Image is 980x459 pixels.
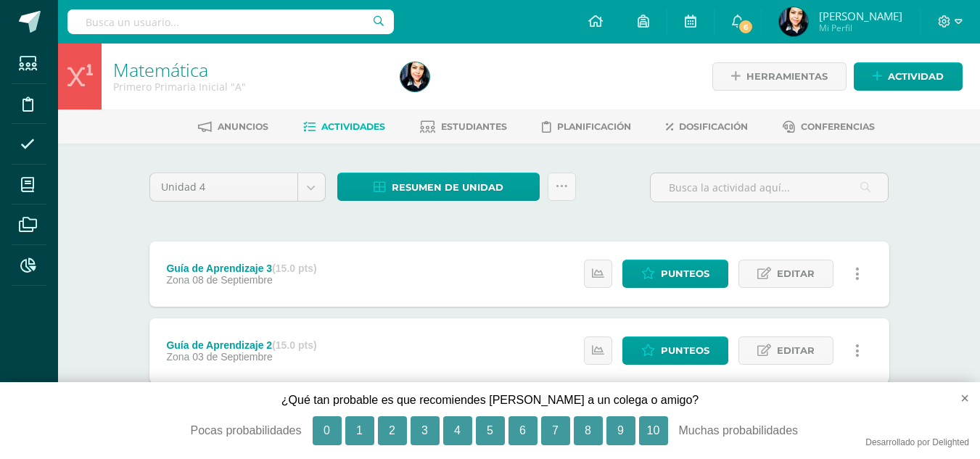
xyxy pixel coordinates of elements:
span: Estudiantes [441,121,507,132]
a: Actividades [303,115,385,138]
a: Conferencias [783,115,875,138]
div: Guía de Aprendizaje 3 [166,262,316,274]
a: Anuncios [198,115,268,138]
span: Zona [166,351,189,363]
button: 1 [345,416,374,445]
a: Resumen de unidad [337,173,540,201]
span: Punteos [661,260,709,287]
a: Dosificación [666,115,748,138]
a: Actividad [854,62,963,91]
a: Planificación [542,115,631,138]
div: Pocas probabilidades [120,416,302,445]
button: 6 [508,416,538,445]
div: Guía de Aprendizaje 2 [166,339,316,351]
span: Editar [777,337,815,364]
span: Mi Perfil [819,22,902,34]
button: 4 [443,416,472,445]
img: 40a78f1f58f45e25bd73882cb4db0d92.png [400,62,429,91]
a: Herramientas [712,62,847,91]
button: 7 [541,416,570,445]
span: Unidad 4 [161,173,287,201]
a: Estudiantes [420,115,507,138]
a: Punteos [622,336,728,365]
button: close survey [937,382,980,414]
span: 6 [738,19,754,35]
button: 10, Muchas probabilidades [639,416,668,445]
button: 5 [476,416,505,445]
strong: (15.0 pts) [272,262,316,274]
button: 8 [574,416,603,445]
h1: Matemática [113,59,383,80]
strong: (15.0 pts) [272,339,316,351]
div: Muchas probabilidades [679,416,860,445]
span: Actividad [888,63,944,90]
input: Busca un usuario... [67,9,394,34]
span: Editar [777,260,815,287]
a: Punteos [622,260,728,288]
span: Zona [166,274,189,286]
span: 03 de Septiembre [192,351,273,363]
a: Unidad 4 [150,173,325,201]
a: Matemática [113,57,208,82]
span: Actividades [321,121,385,132]
span: Resumen de unidad [392,174,503,201]
span: Herramientas [746,63,828,90]
input: Busca la actividad aquí... [651,173,888,202]
span: Conferencias [801,121,875,132]
div: Primero Primaria Inicial 'A' [113,80,383,94]
img: 40a78f1f58f45e25bd73882cb4db0d92.png [779,7,808,36]
span: 08 de Septiembre [192,274,273,286]
button: 2 [378,416,407,445]
span: Anuncios [218,121,268,132]
span: [PERSON_NAME] [819,9,902,23]
button: 9 [606,416,635,445]
span: Punteos [661,337,709,364]
span: Planificación [557,121,631,132]
span: Dosificación [679,121,748,132]
button: 0, Pocas probabilidades [313,416,342,445]
button: 3 [411,416,440,445]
